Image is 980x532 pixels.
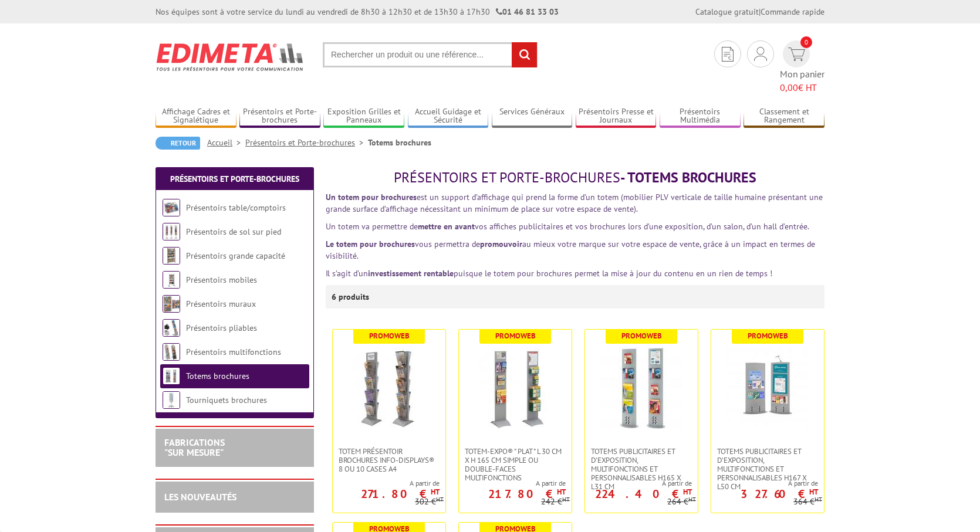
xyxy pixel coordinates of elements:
strong: 01 46 81 33 03 [496,6,559,17]
img: Présentoirs muraux [163,295,180,313]
a: Tourniquets brochures [186,395,267,405]
a: Services Généraux [492,107,573,126]
a: devis rapide 0 Mon panier 0,00€ HT [780,40,824,94]
div: Nos équipes sont à votre service du lundi au vendredi de 8h30 à 12h30 et de 13h30 à 17h30 [156,6,559,18]
span: Mon panier [780,67,824,94]
sup: HT [809,487,818,497]
p: 302 € [415,497,444,506]
div: | [695,6,824,18]
span: A partir de [333,479,440,488]
img: Présentoirs pliables [163,319,180,337]
img: Totems publicitaires et d'exposition, multifonctions et personnalisables H165 X L31 CM [600,347,682,429]
span: 0 [800,36,812,48]
a: Présentoirs et Porte-brochures [245,137,368,148]
span: 0,00 [780,82,798,93]
p: 242 € [541,497,570,506]
sup: HT [431,487,440,497]
font: Il s’agit d’un puisque le totem pour brochures permet la mise à jour du contenu en un rien de tem... [326,268,772,279]
b: Promoweb [369,331,410,341]
p: 264 € [667,497,696,506]
p: 364 € [793,497,822,506]
a: Présentoirs et Porte-brochures [170,174,299,184]
a: Affichage Cadres et Signalétique [156,107,236,126]
a: Présentoirs Multimédia [660,107,741,126]
sup: HT [683,487,692,497]
sup: HT [557,487,566,497]
span: Totem-Expo® " plat " L 30 cm x H 165 cm simple ou double-faces multifonctions [465,447,566,482]
a: Présentoirs table/comptoirs [186,202,286,213]
strong: Un totem pour brochures [326,192,417,202]
li: Totems brochures [368,137,431,148]
a: Retour [156,137,200,150]
a: Présentoirs pliables [186,323,257,333]
img: Présentoirs table/comptoirs [163,199,180,216]
img: devis rapide [722,47,734,62]
input: rechercher [512,42,537,67]
img: Présentoirs de sol sur pied [163,223,180,240]
a: Catalogue gratuit [695,6,759,17]
p: 271.80 € [361,490,440,497]
span: Totems publicitaires et d'exposition, multifonctions et personnalisables H167 X L50 CM [717,447,818,491]
a: Totem Présentoir brochures Info-Displays® 8 ou 10 cases A4 [333,447,445,473]
img: Totems brochures [163,367,180,385]
sup: HT [688,495,696,503]
sup: HT [562,495,570,503]
a: Présentoirs multifonctions [186,347,281,357]
p: 327.60 € [741,490,818,497]
a: Commande rapide [761,6,824,17]
strong: mettre en avant [418,221,475,232]
img: Présentoirs multifonctions [163,343,180,361]
span: Un totem va permettre de vos affiches publicitaires et vos brochures lors d’une exposition, d’un ... [326,221,809,232]
img: Tourniquets brochures [163,391,180,409]
a: LES NOUVEAUTÉS [164,491,236,503]
strong: investissement rentable [368,268,454,279]
sup: HT [815,495,822,503]
a: Totems publicitaires et d'exposition, multifonctions et personnalisables H167 X L50 CM [711,447,824,491]
sup: HT [436,495,444,503]
a: Totems brochures [186,371,249,381]
a: Totem-Expo® " plat " L 30 cm x H 165 cm simple ou double-faces multifonctions [459,447,572,482]
span: A partir de [711,479,818,488]
p: 6 produits [332,285,376,309]
b: Promoweb [748,331,788,341]
a: Totems publicitaires et d'exposition, multifonctions et personnalisables H165 X L31 CM [585,447,698,491]
a: Présentoirs muraux [186,299,256,309]
h1: - Totems brochures [326,170,824,185]
a: Présentoirs et Porte-brochures [239,107,320,126]
a: Exposition Grilles et Panneaux [323,107,404,126]
p: 224.40 € [595,490,692,497]
img: devis rapide [754,47,767,61]
p: 217.80 € [488,490,566,497]
img: Totems publicitaires et d'exposition, multifonctions et personnalisables H167 X L50 CM [726,347,809,429]
a: Accueil Guidage et Sécurité [408,107,489,126]
span: A partir de [459,479,566,488]
span: Totems publicitaires et d'exposition, multifonctions et personnalisables H165 X L31 CM [591,447,692,491]
a: FABRICATIONS"Sur Mesure" [164,436,225,459]
a: Présentoirs grande capacité [186,250,285,261]
img: Présentoirs mobiles [163,271,180,289]
a: Classement et Rangement [744,107,824,126]
span: Totem Présentoir brochures Info-Displays® 8 ou 10 cases A4 [339,447,440,473]
strong: Le totem pour brochures [326,239,415,249]
span: € HT [780,81,824,94]
a: Présentoirs de sol sur pied [186,226,281,237]
img: Présentoirs grande capacité [163,247,180,265]
span: A partir de [585,479,692,488]
span: Présentoirs et Porte-brochures [394,168,620,187]
span: est un support d’affichage qui prend la forme d’un totem (mobilier PLV verticale de taille humain... [326,192,823,214]
b: Promoweb [621,331,662,341]
a: Présentoirs mobiles [186,275,257,285]
a: Présentoirs Presse et Journaux [576,107,657,126]
a: Accueil [207,137,245,148]
img: Edimeta [156,35,305,79]
strong: promouvoir [480,239,522,249]
img: Totem Présentoir brochures Info-Displays® 8 ou 10 cases A4 [348,347,430,429]
b: Promoweb [495,331,536,341]
img: Totem-Expo® [474,347,556,429]
img: devis rapide [788,48,805,61]
span: vous permettra de au mieux votre marque sur votre espace de vente, grâce à un impact en termes de... [326,239,815,261]
input: Rechercher un produit ou une référence... [323,42,538,67]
